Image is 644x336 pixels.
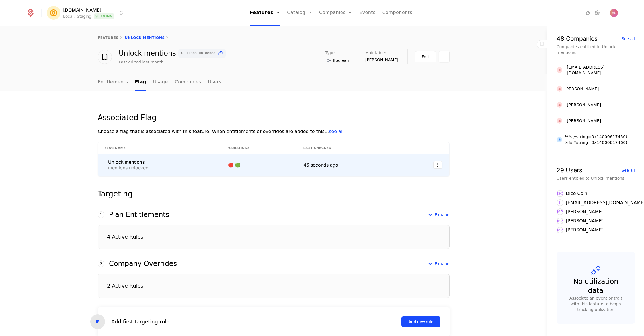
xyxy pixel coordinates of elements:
div: Edit [422,54,429,60]
div: See all [622,37,635,41]
span: Maintainer [365,51,387,55]
img: Vlad Len [610,9,618,17]
th: Last Checked [297,142,400,154]
a: Settings [594,9,601,16]
a: Companies [175,74,201,91]
div: [PERSON_NAME] [566,227,604,233]
ul: Choose Sub Page [98,74,221,91]
a: Users [208,74,221,91]
img: Mykola Popov [557,86,562,92]
span: mentions.unlocked [181,52,215,55]
div: MP [557,208,563,215]
a: Usage [153,74,168,91]
div: Last edited last month [119,59,164,65]
img: red.png [557,67,562,73]
div: Dice Coin [566,190,587,197]
a: Integrations [585,9,592,16]
button: Add new rule [401,316,440,327]
div: Users entitled to Unlock mentions. [557,175,635,181]
a: features [98,36,119,40]
button: Edit [415,51,436,62]
button: Select action [433,161,442,169]
span: 🟢 [235,162,242,168]
div: mentions.unlocked [108,165,149,170]
div: [PERSON_NAME] [566,218,604,224]
div: IF [90,314,105,329]
div: Targeting [98,190,450,198]
div: [PERSON_NAME] [565,86,599,92]
div: Add first targeting rule [111,318,170,326]
div: Choose a flag that is associated with this feature. When entitlements or overrides are added to t... [98,128,450,135]
button: Select action [439,51,450,62]
div: [PERSON_NAME] [567,102,601,108]
div: MP [557,218,563,224]
div: [PERSON_NAME] [567,118,601,124]
a: Entitlements [98,74,128,91]
div: Company Overrides [109,260,177,267]
div: %!s(*string=0x14000617450) %!s(*string=0x14000617460) [565,134,635,145]
div: 1 [98,211,104,218]
div: Unlock mentions [119,49,226,58]
span: Boolean [333,58,349,63]
th: Flag Name [98,142,221,154]
div: Unlock mentions [108,160,149,164]
div: 2 Active Rules [107,283,143,288]
span: Staging [94,13,114,19]
button: Open user button [610,9,618,17]
span: Expand [435,261,450,267]
img: Mention.click [47,6,60,20]
div: Plan Entitlements [109,211,169,218]
div: L [557,199,563,206]
div: 2 [98,260,104,267]
span: see all [329,129,344,134]
img: %!s(*string=0x14000617450) %!s(*string=0x14000617460) [557,137,562,142]
div: Associated Flag [98,114,450,121]
div: Associate an event or trait with this feature to begin tracking utilization [566,295,626,312]
div: [EMAIL_ADDRESS][DOMAIN_NAME] [567,64,635,76]
div: 46 seconds ago [303,161,393,168]
div: MP [557,227,563,233]
a: Flag [135,74,146,91]
span: [DOMAIN_NAME] [63,7,101,13]
span: Expand [435,212,450,218]
div: [PERSON_NAME] [566,208,604,215]
div: DC [557,190,563,197]
img: red.png [557,102,562,108]
div: Local / Staging [63,13,91,19]
span: Type [325,51,335,55]
div: 4 Active Rules [107,234,143,239]
th: Variations [221,142,297,154]
span: 🔴 [228,162,235,168]
div: See all [622,168,635,172]
div: Companies entitled to Unlock mentions. [557,44,635,55]
img: red.png [557,118,562,124]
div: Add new rule [409,319,433,325]
button: Select environment [48,7,125,19]
div: 48 Companies [557,36,598,42]
nav: Main [98,74,450,91]
div: 29 Users [557,167,582,173]
div: No utilization data [568,277,624,295]
span: [PERSON_NAME] [365,57,398,63]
